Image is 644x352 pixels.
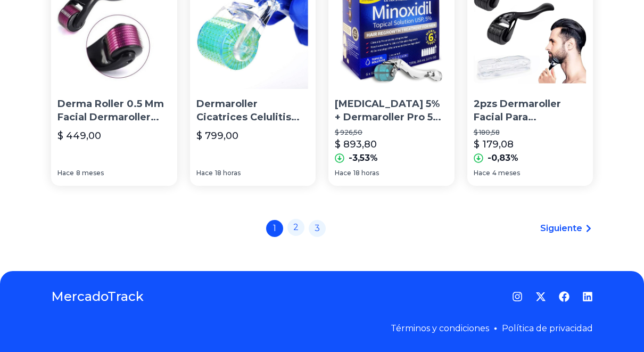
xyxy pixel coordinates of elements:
[474,137,514,152] p: $ 179,08
[391,323,489,333] a: Términos y condiciones
[335,128,448,137] p: $ 926,50
[196,97,310,124] p: Dermaroller Cicatrices Celulitis Estrias Poros [PERSON_NAME]
[535,291,546,302] a: Twitter
[57,169,74,177] span: Hace
[335,169,351,177] span: Hace
[488,152,518,165] p: -0,83%
[559,291,569,302] a: Facebook
[540,222,582,235] span: Siguiente
[309,220,326,237] a: 3
[474,169,490,177] span: Hace
[353,169,379,177] span: 18 horas
[474,128,587,137] p: $ 180,58
[287,219,304,236] a: 2
[196,128,238,143] p: $ 799,00
[76,169,104,177] span: 8 meses
[335,97,448,124] p: [MEDICAL_DATA] 5% + Dermaroller Pro 540 Agujas 0.25 Mm Titanium
[51,288,144,305] a: MercadoTrack
[502,323,593,333] a: Política de privacidad
[540,222,593,235] a: Siguiente
[512,291,523,302] a: Instagram
[492,169,520,177] span: 4 meses
[474,97,587,124] p: 2pzs Dermaroller Facial Para Regenerador Colágeno 0.25+0.5mm
[335,137,377,152] p: $ 893,80
[215,169,241,177] span: 18 horas
[196,169,213,177] span: Hace
[57,128,101,143] p: $ 449,00
[349,152,378,165] p: -3,53%
[582,291,593,302] a: LinkedIn
[57,97,171,124] p: Derma Roller 0.5 Mm Facial Dermaroller [PERSON_NAME] Envio Gratis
